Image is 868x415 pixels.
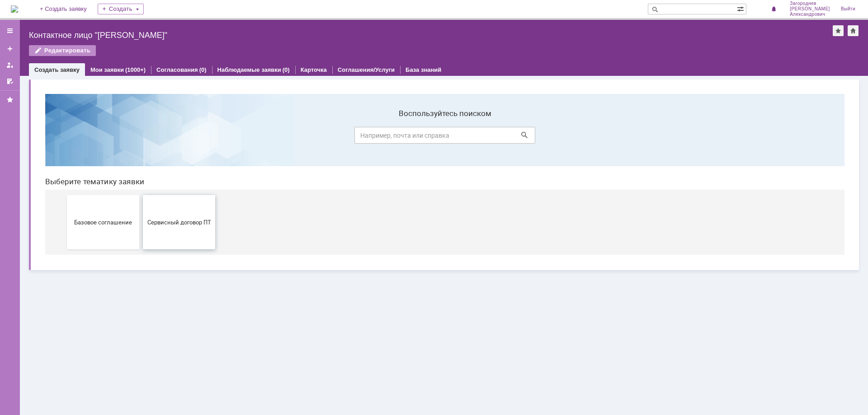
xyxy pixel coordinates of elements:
[125,66,146,73] div: (1000+)
[790,6,830,12] span: [PERSON_NAME]
[11,5,18,13] img: logo
[406,66,441,73] a: База знаний
[848,25,859,36] div: Сделать домашней страницей
[3,42,17,56] a: Создать заявку
[11,5,18,13] a: Перейти на домашнюю страницу
[7,90,807,99] header: Выберите тематику заявки
[105,108,177,163] button: Сервисный договор ПТ
[790,12,830,17] span: Александрович
[29,108,101,163] button: Базовое соглашение
[737,4,746,13] span: Расширенный поиск
[156,66,198,73] a: Согласования
[34,66,80,73] a: Создать заявку
[90,66,124,73] a: Мои заявки
[316,40,497,57] input: Например, почта или справка
[301,66,327,73] a: Карточка
[217,66,281,73] a: Наблюдаемые заявки
[338,66,395,73] a: Соглашения/Услуги
[3,58,17,72] a: Мои заявки
[29,31,833,40] div: Контактное лицо "[PERSON_NAME]"
[316,22,497,31] label: Воспользуйтесь поиском
[98,4,144,14] div: Создать
[790,1,830,6] span: Загороднев
[32,132,99,139] span: Базовое соглашение
[283,66,290,73] div: (0)
[3,74,17,89] a: Мои согласования
[833,25,844,36] div: Добавить в избранное
[199,66,207,73] div: (0)
[108,132,175,139] span: Сервисный договор ПТ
